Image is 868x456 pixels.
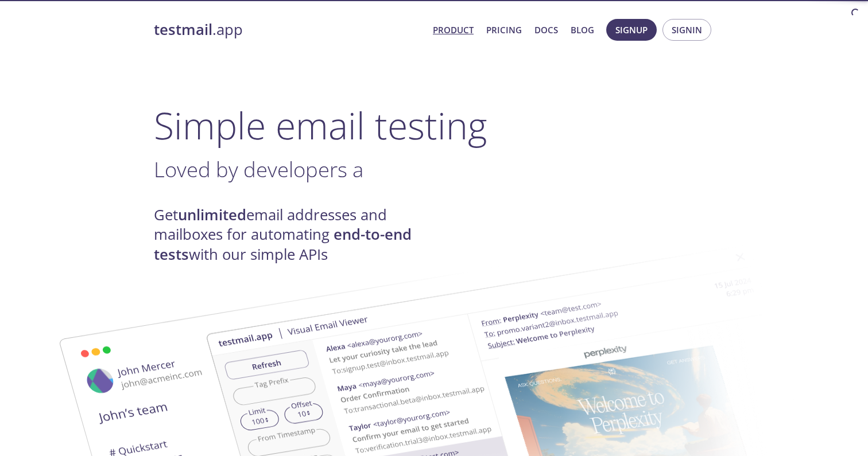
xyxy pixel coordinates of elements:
[154,20,212,40] strong: testmail
[486,22,522,37] a: Pricing
[154,224,412,264] strong: end-to-end tests
[615,22,648,37] span: Signup
[571,22,594,37] a: Blog
[154,103,714,147] h1: Simple email testing
[154,205,434,264] h4: Get email addresses and mailboxes for automating with our simple APIs
[178,205,246,225] strong: unlimited
[672,22,702,37] span: Signin
[154,155,363,184] span: Loved by developers a
[606,19,657,41] button: Signup
[154,20,424,40] a: testmail.app
[433,22,474,37] a: Product
[534,22,558,37] a: Docs
[662,19,711,41] button: Signin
